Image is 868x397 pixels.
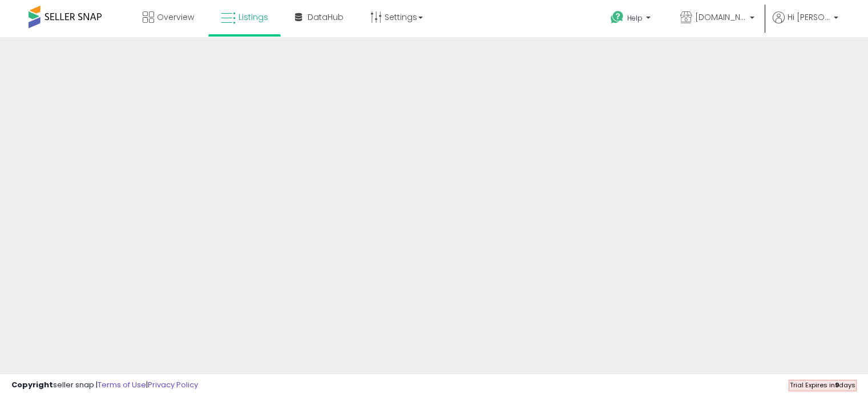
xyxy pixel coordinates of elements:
span: DataHub [308,11,344,23]
a: Hi [PERSON_NAME] [773,11,838,37]
i: Get Help [610,10,624,25]
a: Help [601,2,662,37]
span: Overview [157,11,194,23]
span: Listings [239,11,268,23]
a: Privacy Policy [148,379,198,390]
a: Terms of Use [98,379,146,390]
span: Trial Expires in days [790,380,855,390]
span: [DOMAIN_NAME][URL] [695,11,746,23]
strong: Copyright [11,379,53,390]
div: seller snap | | [11,380,198,391]
span: Help [627,13,643,23]
b: 9 [835,380,839,390]
span: Hi [PERSON_NAME] [788,11,830,23]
